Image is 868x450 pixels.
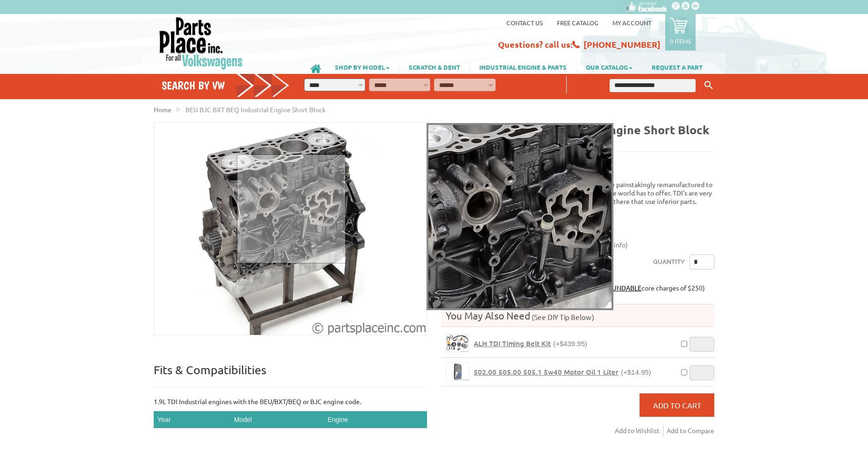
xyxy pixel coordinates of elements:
[446,363,469,380] img: 502.00 505.00 505.1 5w40 Motor Oil 1 Liter
[653,400,701,410] span: Add to Cart
[441,309,714,322] h4: You May Also Need
[474,339,587,348] a: ALH TDI Timing Belt Kit(+$439.95)
[506,19,543,27] a: Contact us
[640,393,714,417] button: Add to Cart
[154,123,427,335] img: BEU BJC BXT BEQ Industrial Engine Short Block
[553,340,587,348] span: (+$439.95)
[470,59,576,75] a: INDUSTRIAL ENGINE & PARTS
[326,59,399,75] a: SHOP BY MODEL
[653,254,685,269] label: Quantity
[441,122,709,137] b: BEU BJC BXT BEQ Industrial Engine Short Block
[612,19,651,27] a: My Account
[154,363,427,387] p: Fits & Compatibilities
[551,283,705,292] span: (including core charges of $250)
[642,59,712,75] a: REQUEST A PART
[324,411,427,428] th: Engine
[474,339,551,348] span: ALH TDI Timing Belt Kit
[446,334,469,352] img: ALH TDI Timing Belt Kit
[615,425,663,436] a: Add to Wishlist
[557,19,598,27] a: Free Catalog
[670,37,691,45] p: 0 items
[154,105,171,114] a: Home
[621,368,651,376] span: (+$14.95)
[474,367,619,377] span: 502.00 505.00 505.1 5w40 Motor Oil 1 Liter
[399,59,470,75] a: SCRATCH & DENT
[446,334,469,352] a: ALH TDI Timing Belt Kit
[530,312,594,321] span: (See DIY Tip Below)
[185,105,326,114] span: BEU BJC BXT BEQ Industrial Engine Short Block
[667,425,714,436] a: Add to Compare
[162,79,290,92] h4: Search by VW
[576,59,642,75] a: OUR CATALOG
[230,411,324,428] th: Model
[702,78,716,93] button: Keyword Search
[474,368,651,377] a: 502.00 505.00 505.1 5w40 Motor Oil 1 Liter(+$14.95)
[446,363,469,381] a: 502.00 505.00 505.1 5w40 Motor Oil 1 Liter
[158,16,244,70] img: Parts Place Inc!
[154,397,427,406] p: 1.9L TDI Industrial engines with the BEU/BXT/BEQ or BJC engine code.
[154,411,230,428] th: Year
[665,14,696,51] a: 0 items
